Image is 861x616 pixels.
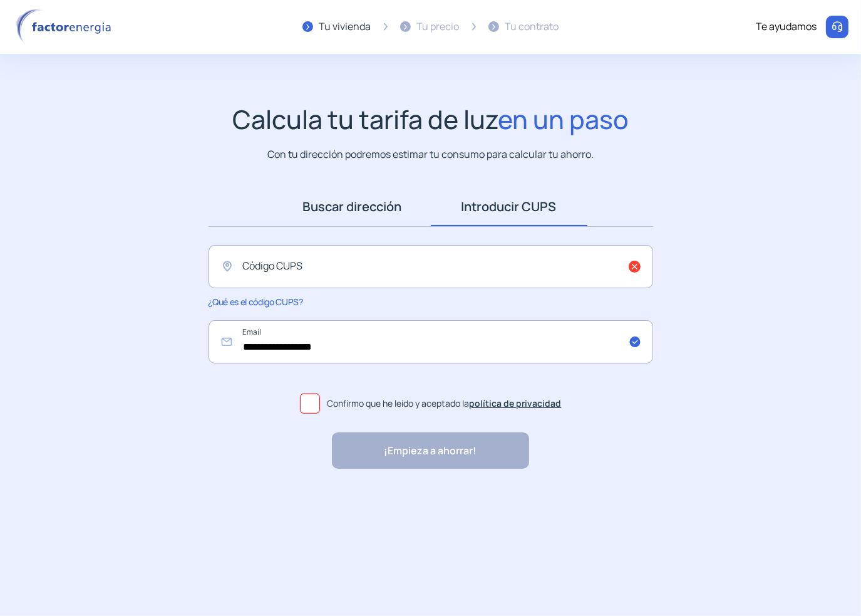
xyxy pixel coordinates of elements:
a: política de privacidad [470,397,562,409]
p: Con tu dirección podremos estimar tu consumo para calcular tu ahorro. [267,147,594,162]
span: Confirmo que he leído y aceptado la [327,397,562,410]
div: Tu contrato [505,19,559,35]
span: ¿Qué es el código CUPS? [209,296,303,308]
div: Te ayudamos [756,19,817,35]
img: logo factor [13,9,119,45]
div: Tu precio [417,19,460,35]
a: Introducir CUPS [431,187,587,226]
h1: Calcula tu tarifa de luz [232,104,629,135]
img: llamar [831,21,843,33]
a: Buscar dirección [274,187,431,226]
div: Tu vivienda [319,19,371,35]
span: en un paso [498,102,629,137]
